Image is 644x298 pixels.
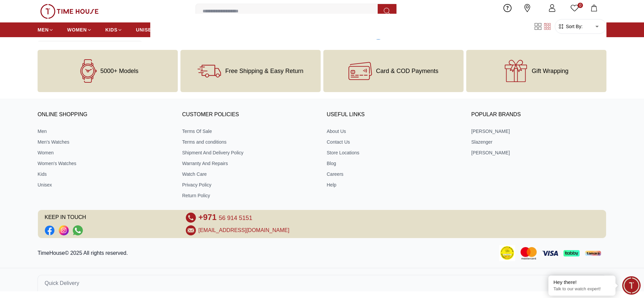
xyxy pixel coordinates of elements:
[182,171,317,177] a: Watch Care
[586,13,602,18] span: My Bag
[563,250,580,256] img: Tabby Payment
[558,23,583,30] button: Sort By:
[327,171,462,177] a: Careers
[67,26,87,33] span: WOMEN
[541,13,563,18] span: My Account
[45,213,176,223] span: KEEP IN TOUCH
[38,139,173,145] a: Men's Watches
[182,181,317,188] a: Privacy Policy
[622,276,641,295] div: Chat Widget
[327,181,462,188] a: Help
[565,3,584,20] a: 0Wishlist
[471,128,606,135] a: [PERSON_NAME]
[38,149,173,156] a: Women
[59,225,69,235] a: Social Link
[532,68,569,74] span: Gift Wrapping
[578,3,583,8] span: 0
[38,128,173,135] a: Men
[471,149,606,156] a: [PERSON_NAME]
[327,110,462,120] h3: USEFUL LINKS
[38,110,173,120] h3: ONLINE SHOPPING
[521,247,537,259] img: Mastercard
[199,213,253,223] a: +971 56 914 5151
[182,192,317,199] a: Return Policy
[100,68,139,74] span: 5000+ Models
[38,171,173,177] a: Kids
[136,26,155,33] span: UNISEX
[327,160,462,167] a: Blog
[553,286,610,292] p: Talk to our watch expert!
[105,24,122,36] a: KIDS
[553,279,610,286] div: Hey there!
[45,225,55,235] a: Social Link
[471,139,606,145] a: Slazenger
[45,225,55,235] li: Facebook
[327,149,462,156] a: Store Locations
[517,13,538,18] span: Our Stores
[499,245,515,261] img: Consumer Payment
[38,181,173,188] a: Unisex
[471,110,606,120] h3: Popular Brands
[327,139,462,145] a: Contact Us
[136,24,160,36] a: UNISEX
[542,251,558,256] img: Visa
[182,139,317,145] a: Terms and conditions
[38,160,173,167] a: Women's Watches
[182,110,317,120] h3: CUSTOMER POLICIES
[182,149,317,156] a: Shipment And Delivery Policy
[38,275,606,291] button: Quick Delivery
[199,226,289,234] a: [EMAIL_ADDRESS][DOMAIN_NAME]
[67,24,92,36] a: WOMEN
[501,13,514,18] span: Help
[38,41,142,57] button: Display Type
[515,3,539,20] a: Our Stores
[38,26,49,33] span: MEN
[105,26,117,33] span: KIDS
[182,160,317,167] a: Warranty And Repairs
[225,68,303,74] span: Free Shipping & Easy Return
[73,225,83,235] a: Social Link
[500,3,515,20] a: Help
[585,251,601,256] img: Tamara Payment
[45,279,79,287] span: Quick Delivery
[219,215,252,221] span: 56 914 5151
[376,68,438,74] span: Card & COD Payments
[38,249,130,257] p: TimeHouse© 2025 All rights reserved.
[584,3,604,19] button: My Bag
[565,23,583,30] span: Sort By:
[327,128,462,135] a: About Us
[40,4,99,19] img: ...
[38,24,54,36] a: MEN
[182,128,317,135] a: Terms Of Sale
[566,13,583,18] span: Wishlist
